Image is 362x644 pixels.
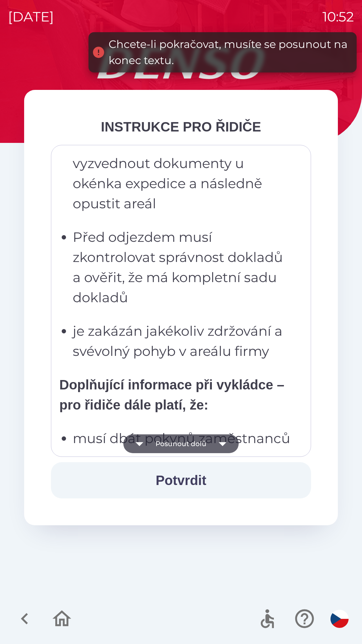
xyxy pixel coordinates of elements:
[73,227,293,308] p: Před odjezdem musí zkontrolovat správnost dokladů a ověřit, že má kompletní sadu dokladů
[73,428,293,469] p: musí dbát pokynů zaměstnanců skladu
[330,610,349,628] img: cs flag
[51,462,311,498] button: Potvrdit
[59,377,284,412] strong: Doplňující informace při vykládce – pro řidiče dále platí, že:
[24,47,338,79] img: Logo
[51,117,311,137] div: INSTRUKCE PRO ŘIDIČE
[109,36,350,68] div: Chcete-li pokračovat, musíte se posunout na konec textu.
[8,7,54,27] p: [DATE]
[322,7,354,27] p: 10:52
[73,113,293,214] p: po odbavení uvolnit manipulační prostor a vyzvednout dokumenty u okénka expedice a následně opust...
[123,434,239,453] button: Posunout dolů
[73,321,293,361] p: je zakázán jakékoliv zdržování a svévolný pohyb v areálu firmy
